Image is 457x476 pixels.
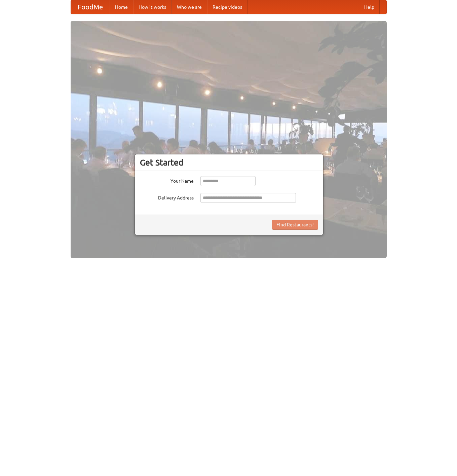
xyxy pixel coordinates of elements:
[140,193,194,201] label: Delivery Address
[110,0,133,14] a: Home
[71,0,110,14] a: FoodMe
[359,0,380,14] a: Help
[272,220,318,230] button: Find Restaurants!
[133,0,172,14] a: How it works
[207,0,247,14] a: Recipe videos
[140,157,318,168] h3: Get Started
[172,0,207,14] a: Who we are
[140,176,194,184] label: Your Name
